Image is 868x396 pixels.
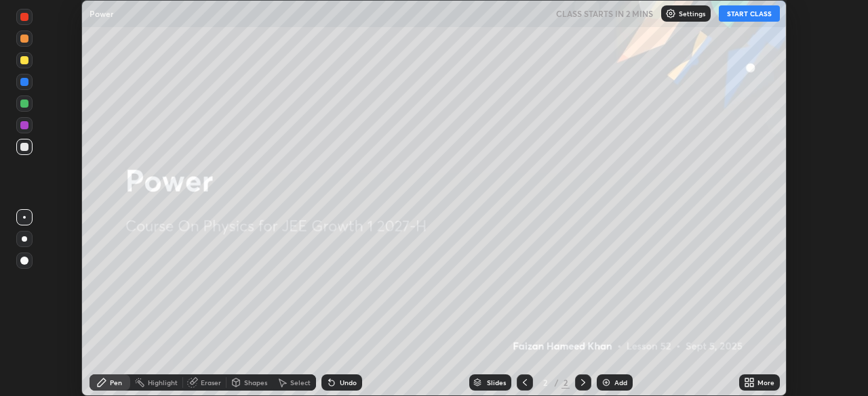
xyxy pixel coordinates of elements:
div: Pen [110,379,122,386]
div: Undo [340,379,357,386]
div: Shapes [244,379,267,386]
div: Add [614,379,627,386]
p: Power [90,8,113,19]
button: START CLASS [719,5,780,22]
h5: CLASS STARTS IN 2 MINS [556,7,653,20]
div: Eraser [201,379,221,386]
div: More [757,379,774,386]
div: / [555,378,559,387]
img: class-settings-icons [665,8,676,19]
div: Select [290,379,311,386]
p: Settings [679,10,705,17]
div: 2 [538,378,552,387]
div: Highlight [148,379,178,386]
div: 2 [561,376,570,389]
img: add-slide-button [601,377,612,388]
div: Slides [487,379,506,386]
